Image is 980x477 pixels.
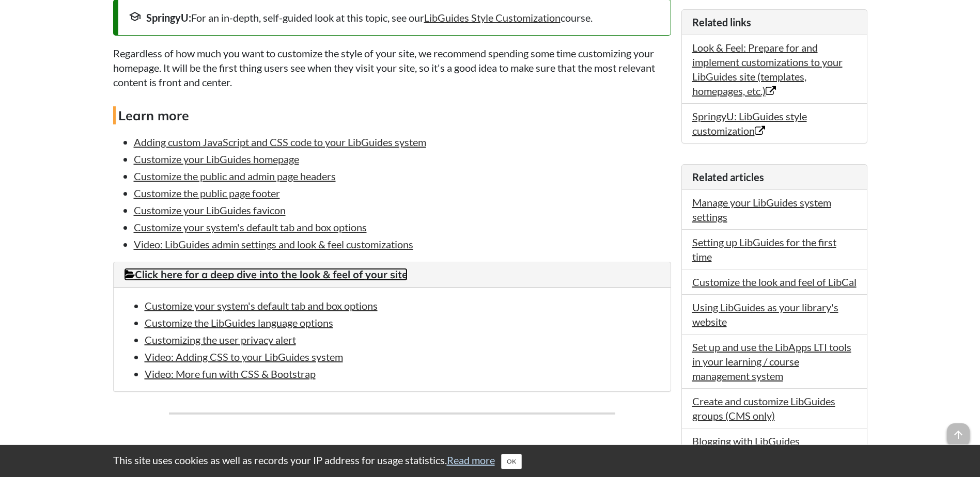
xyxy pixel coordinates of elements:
strong: SpringyU: [146,11,191,24]
a: Video: Adding CSS to your LibGuides system [145,351,343,363]
h4: Learn more [113,106,671,124]
a: Read more [447,454,495,466]
a: Set up and use the LibApps LTI tools in your learning / course management system [692,341,851,382]
a: Setting up LibGuides for the first time [692,236,836,263]
a: Adding custom JavaScript and CSS code to your LibGuides system [134,136,426,148]
span: arrow_upward [947,423,970,446]
a: Blogging with LibGuides [692,435,800,447]
a: arrow_upward [947,424,970,437]
a: Customize the public and admin page headers [134,170,336,182]
a: LibGuides Style Customization [424,11,561,24]
a: Using LibGuides as your library's website [692,301,838,328]
a: Customize your LibGuides favicon [134,204,286,216]
div: This site uses cookies as well as records your IP address for usage statistics. [103,453,878,469]
p: Regardless of how much you want to customize the style of your site, we recommend spending some t... [113,46,671,89]
a: Look & Feel: Prepare for and implement customizations to your LibGuides site (templates, homepage... [692,41,843,97]
span: Related links [692,16,751,28]
a: SpringyU: LibGuides style customization [692,110,807,137]
h3: Other customizations to consider [113,440,671,464]
a: Customize your LibGuides homepage [134,153,299,165]
a: Customize the look and feel of LibCal [692,276,857,288]
div: For an in-depth, self-guided look at this topic, see our course. [129,10,660,25]
span: school [129,10,141,23]
a: Customize your system's default tab and box options [134,221,367,233]
a: Customize the public page footer [134,187,280,199]
a: Video: More fun with CSS & Bootstrap [145,368,316,380]
button: Close [501,454,522,469]
span: Related articles [692,171,764,183]
a: Create and customize LibGuides groups (CMS only) [692,395,835,422]
a: Customize your system's default tab and box options [145,299,378,312]
a: Manage your LibGuides system settings [692,196,831,223]
a: Customize the LibGuides language options [145,316,333,329]
a: Customizing the user privacy alert [145,333,296,346]
a: Video: LibGuides admin settings and look & feel customizations [134,238,413,250]
a: Click here for a deep dive into the look & feel of your site [124,268,408,281]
